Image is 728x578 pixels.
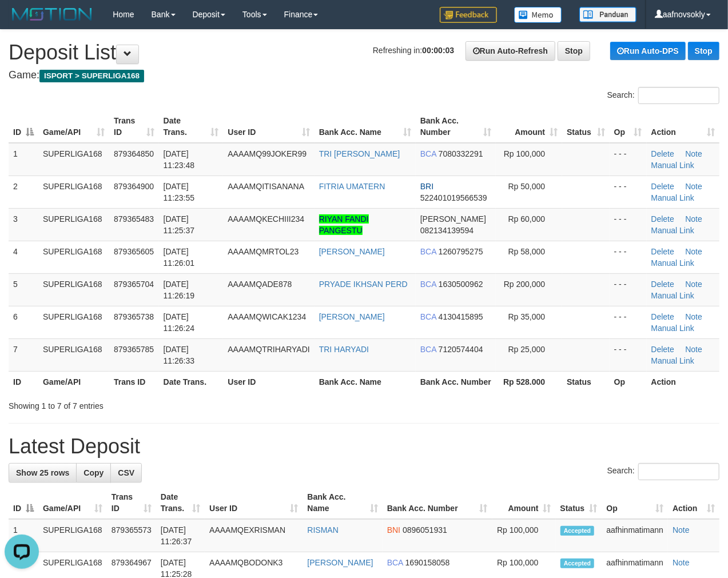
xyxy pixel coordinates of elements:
[39,70,144,82] span: ISPORT > SUPERLIGA168
[223,110,314,143] th: User ID: activate to sort column ascending
[9,273,38,306] td: 5
[651,291,695,300] a: Manual Link
[610,176,647,208] td: - - -
[579,7,636,22] img: panduan.png
[403,525,447,535] span: Copy 0896051931 to clipboard
[228,182,304,191] span: AAAAMQITISANANA
[114,345,154,354] span: 879365785
[514,7,562,23] img: Button%20Memo.svg
[602,487,669,519] th: Op: activate to sort column ascending
[114,247,154,256] span: 879365605
[638,463,719,480] input: Search:
[420,312,436,321] span: BCA
[686,149,703,158] a: Note
[228,149,307,158] span: AAAAMQ99JOKER99
[315,110,416,143] th: Bank Acc. Name: activate to sort column ascending
[107,519,156,552] td: 879365573
[114,149,154,158] span: 879364850
[651,161,695,170] a: Manual Link
[114,280,154,289] span: 879365704
[205,487,303,519] th: User ID: activate to sort column ascending
[319,280,408,289] a: PRYADE IKHSAN PERD
[9,6,96,23] img: MOTION_logo.png
[673,558,690,567] a: Note
[686,182,703,191] a: Note
[223,371,314,392] th: User ID
[440,7,497,23] img: Feedback.jpg
[9,241,38,273] td: 4
[156,519,205,552] td: [DATE] 11:26:37
[651,182,674,191] a: Delete
[9,176,38,208] td: 2
[319,214,369,235] a: RIYAN FANDI PANGESTU
[560,559,595,568] span: Accepted
[5,5,39,39] button: Open LiveChat chat widget
[114,182,154,191] span: 879364900
[110,463,142,483] a: CSV
[9,396,295,412] div: Showing 1 to 7 of 7 entries
[420,193,487,202] span: Copy 522401019566539 to clipboard
[109,371,159,392] th: Trans ID
[651,247,674,256] a: Delete
[107,487,156,519] th: Trans ID: activate to sort column ascending
[651,193,695,202] a: Manual Link
[315,371,416,392] th: Bank Acc. Name
[508,312,546,321] span: Rp 35,000
[508,345,546,354] span: Rp 25,000
[651,280,674,289] a: Delete
[610,208,647,241] td: - - -
[439,280,483,289] span: Copy 1630500962 to clipboard
[610,42,686,60] a: Run Auto-DPS
[118,468,134,477] span: CSV
[228,345,309,354] span: AAAAMQTRIHARYADI
[9,371,38,392] th: ID
[416,110,496,143] th: Bank Acc. Number: activate to sort column ascending
[38,176,109,208] td: SUPERLIGA168
[651,214,674,224] a: Delete
[651,149,674,158] a: Delete
[383,487,492,519] th: Bank Acc. Number: activate to sort column ascending
[558,41,590,61] a: Stop
[508,182,546,191] span: Rp 50,000
[420,182,433,191] span: BRI
[9,487,38,519] th: ID: activate to sort column descending
[439,247,483,256] span: Copy 1260795275 to clipboard
[556,487,602,519] th: Status: activate to sort column ascending
[492,487,556,519] th: Amount: activate to sort column ascending
[319,312,385,321] a: [PERSON_NAME]
[420,345,436,354] span: BCA
[164,214,195,235] span: [DATE] 11:25:37
[504,149,545,158] span: Rp 100,000
[638,87,719,104] input: Search:
[9,41,719,64] h1: Deposit List
[164,345,195,365] span: [DATE] 11:26:33
[228,312,306,321] span: AAAAMQWICAK1234
[9,143,38,176] td: 1
[610,110,647,143] th: Op: activate to sort column ascending
[38,208,109,241] td: SUPERLIGA168
[439,312,483,321] span: Copy 4130415895 to clipboard
[420,247,436,256] span: BCA
[228,214,304,224] span: AAAAMQKECHIII234
[307,525,338,535] a: RISMAN
[164,280,195,300] span: [DATE] 11:26:19
[9,338,38,371] td: 7
[228,280,292,289] span: AAAAMQADE878
[496,371,562,392] th: Rp 528.000
[38,338,109,371] td: SUPERLIGA168
[560,526,595,536] span: Accepted
[9,208,38,241] td: 3
[164,247,195,268] span: [DATE] 11:26:01
[416,371,496,392] th: Bank Acc. Number
[647,110,719,143] th: Action: activate to sort column ascending
[602,519,669,552] td: aafhinmatimann
[9,110,38,143] th: ID: activate to sort column descending
[9,70,719,81] h4: Game:
[651,324,695,333] a: Manual Link
[319,345,369,354] a: TRI HARYADI
[38,143,109,176] td: SUPERLIGA168
[439,345,483,354] span: Copy 7120574404 to clipboard
[673,525,690,535] a: Note
[159,110,224,143] th: Date Trans.: activate to sort column ascending
[16,468,69,477] span: Show 25 rows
